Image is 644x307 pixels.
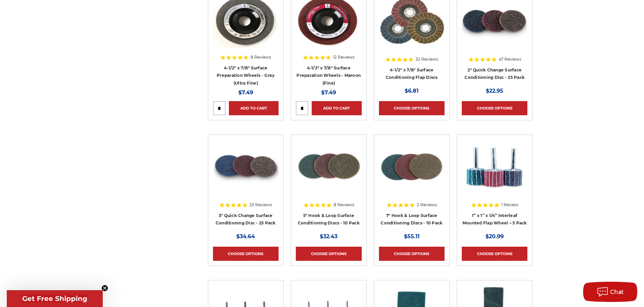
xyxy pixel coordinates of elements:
[217,65,275,86] a: 4-1/2" x 7/8" Surface Preparation Wheels - Grey (Ultra Fine)
[610,289,624,295] span: Chat
[404,233,420,240] span: $55.11
[379,247,445,261] a: Choose Options
[379,101,445,115] a: Choose Options
[238,89,253,96] span: $7.49
[229,101,279,115] a: Add to Cart
[296,65,361,86] a: 4-1/2" x 7/8" Surface Preparation Wheels - Maroon (Fine)
[379,140,445,226] a: 7 inch surface conditioning discs
[462,101,527,115] a: Choose Options
[405,88,419,94] span: $6.81
[296,247,361,261] a: Choose Options
[462,247,527,261] a: Choose Options
[296,140,361,193] img: 5 inch surface conditioning discs
[320,233,337,240] span: $32.43
[486,88,503,94] span: $22.95
[236,233,255,240] span: $34.64
[583,282,637,302] button: Chat
[213,140,279,226] a: 3-inch surface conditioning quick change disc by Black Hawk Abrasives
[7,290,103,307] div: Get Free ShippingClose teaser
[485,233,504,240] span: $20.99
[312,101,361,115] a: Add to Cart
[22,295,87,303] span: Get Free Shipping
[462,140,527,226] a: 1” x 1” x 1/4” Interleaf Mounted Flap Wheel – 5 Pack
[213,247,279,261] a: Choose Options
[321,89,336,96] span: $7.49
[101,285,108,291] button: Close teaser
[213,140,279,193] img: 3-inch surface conditioning quick change disc by Black Hawk Abrasives
[296,140,361,226] a: 5 inch surface conditioning discs
[379,140,445,193] img: 7 inch surface conditioning discs
[462,140,527,193] img: 1” x 1” x 1/4” Interleaf Mounted Flap Wheel – 5 Pack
